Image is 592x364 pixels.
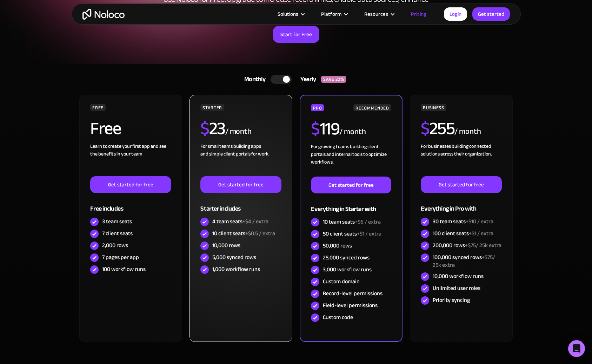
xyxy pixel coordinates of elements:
div: Learn to create your first app and see the benefits in your team ‍ [90,143,171,176]
div: Custom code [323,313,353,321]
div: 50,000 rows [323,242,352,250]
div: 100,000 synced rows [433,253,501,269]
a: Pricing [402,9,435,19]
div: / month [225,126,252,137]
a: Start for Free [273,26,319,43]
div: Field-level permissions [323,302,378,309]
div: STARTER [200,104,224,111]
span: +$4 / extra [242,216,268,227]
div: Custom domain [323,278,360,285]
div: Solutions [278,9,298,19]
div: Solutions [269,9,312,19]
div: BUSINESS [421,104,446,111]
div: Open Intercom Messenger [568,340,585,357]
span: +$10 / extra [466,216,493,227]
div: 7 pages per app [102,253,139,261]
span: +$1 / extra [469,228,493,239]
span: +$1 / extra [357,229,381,239]
div: Everything in Pro with [421,193,501,216]
a: Login [444,7,467,21]
div: Everything in Starter with [311,193,391,216]
div: Platform [321,9,341,19]
div: SAVE 20% [321,76,346,83]
div: 3 team seats [102,218,132,225]
div: Yearly [292,74,321,85]
div: Starter includes [200,193,281,216]
div: Free includes [90,193,171,216]
div: 30 team seats [433,218,493,225]
div: 7 client seats [102,230,133,237]
div: 5,000 synced rows [212,253,256,261]
div: Resources [355,9,402,19]
div: 10 team seats [323,218,381,226]
div: Priority syncing [433,296,470,304]
h2: Free [90,120,121,137]
div: 1,000 workflow runs [212,265,260,273]
div: Resources [364,9,388,19]
a: Get started [472,7,510,21]
span: +$6 / extra [355,217,381,227]
div: FREE [90,104,106,111]
a: home [82,9,125,20]
h2: 255 [421,120,454,137]
div: 25,000 synced rows [323,254,370,262]
div: Record-level permissions [323,290,383,297]
div: RECOMMENDED [353,104,391,111]
a: Get started for free [421,176,501,193]
div: 100 workflow runs [102,265,146,273]
span: +$75/ 25k extra [433,252,495,270]
div: For growing teams building client portals and internal tools to optimize workflows. [311,143,391,177]
div: 4 team seats [212,218,268,225]
div: Platform [312,9,355,19]
div: PRO [311,104,324,111]
a: Get started for free [311,177,391,193]
span: +$0.5 / extra [245,228,275,239]
span: +$75/ 25k extra [465,240,501,251]
div: 100 client seats [433,230,493,237]
div: Unlimited user roles [433,284,480,292]
div: Monthly [235,74,271,85]
div: 10 client seats [212,230,275,237]
div: 3,000 workflow runs [323,266,372,273]
span: $ [421,112,430,145]
span: $ [200,112,209,145]
a: Get started for free [200,176,281,193]
div: For small teams building apps and simple client portals for work. ‍ [200,143,281,176]
span: $ [311,112,320,145]
a: Get started for free [90,176,171,193]
div: 10,000 rows [212,241,240,249]
div: / month [339,126,366,138]
div: 50 client seats [323,230,381,238]
div: 2,000 rows [102,241,128,249]
h2: 23 [200,120,225,137]
div: / month [454,126,481,137]
div: 10,000 workflow runs [433,272,484,280]
div: For businesses building connected solutions across their organization. ‍ [421,143,501,176]
div: 200,000 rows [433,241,501,249]
h2: 119 [311,120,339,138]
